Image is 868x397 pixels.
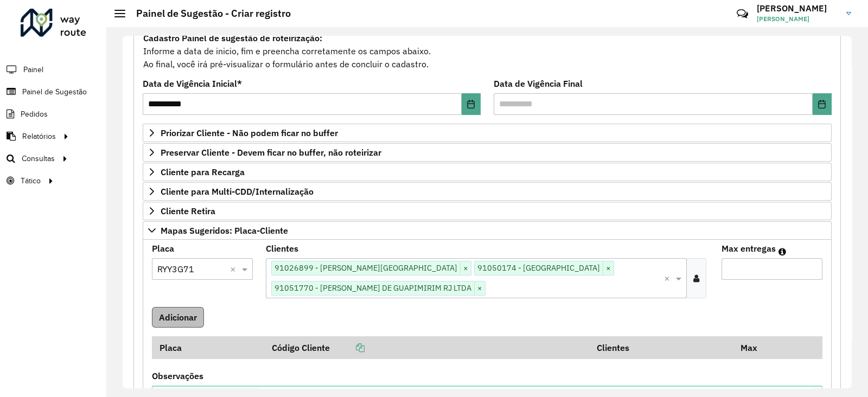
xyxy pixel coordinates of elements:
[143,163,832,181] a: Cliente para Recarga
[264,336,590,359] th: Código Cliente
[733,336,776,359] th: Max
[757,14,838,24] span: [PERSON_NAME]
[161,148,381,157] span: Preservar Cliente - Devem ficar no buffer, não roteirizar
[757,3,838,14] h3: [PERSON_NAME]
[266,242,298,255] label: Clientes
[21,175,41,187] span: Tático
[460,262,471,275] span: ×
[152,242,174,255] label: Placa
[778,247,786,256] em: Máximo de clientes que serão colocados na mesma rota com os clientes informados
[603,262,614,275] span: ×
[152,307,204,328] button: Adicionar
[125,8,291,20] h2: Painel de Sugestão - Criar registro
[143,124,832,142] a: Priorizar Cliente - Não podem ficar no buffer
[143,202,832,220] a: Cliente Retira
[22,131,56,142] span: Relatórios
[143,33,322,43] strong: Cadastro Painel de sugestão de roteirização:
[161,168,245,176] span: Cliente para Recarga
[475,261,603,274] span: 91050174 - [GEOGRAPHIC_DATA]
[161,207,215,215] span: Cliente Retira
[152,336,264,359] th: Placa
[152,369,203,382] label: Observações
[813,93,832,115] button: Choose Date
[161,226,288,235] span: Mapas Sugeridos: Placa-Cliente
[143,31,832,71] div: Informe a data de inicio, fim e preencha corretamente os campos abaixo. Ao final, você irá pré-vi...
[161,129,338,137] span: Priorizar Cliente - Não podem ficar no buffer
[143,77,242,90] label: Data de Vigência Inicial
[143,143,832,162] a: Preservar Cliente - Devem ficar no buffer, não roteirizar
[272,261,460,274] span: 91026899 - [PERSON_NAME][GEOGRAPHIC_DATA]
[731,2,754,25] a: Contato Rápido
[230,262,239,276] span: Clear all
[22,86,87,98] span: Painel de Sugestão
[143,182,832,201] a: Cliente para Multi-CDD/Internalização
[494,77,583,90] label: Data de Vigência Final
[462,93,481,115] button: Choose Date
[21,108,48,120] span: Pedidos
[272,281,474,294] span: 91051770 - [PERSON_NAME] DE GUAPIMIRIM RJ LTDA
[22,153,55,164] span: Consultas
[23,64,43,75] span: Painel
[590,336,733,359] th: Clientes
[161,187,314,196] span: Cliente para Multi-CDD/Internalização
[664,272,673,285] span: Clear all
[143,221,832,240] a: Mapas Sugeridos: Placa-Cliente
[330,342,365,353] a: Copiar
[722,242,776,255] label: Max entregas
[474,282,485,295] span: ×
